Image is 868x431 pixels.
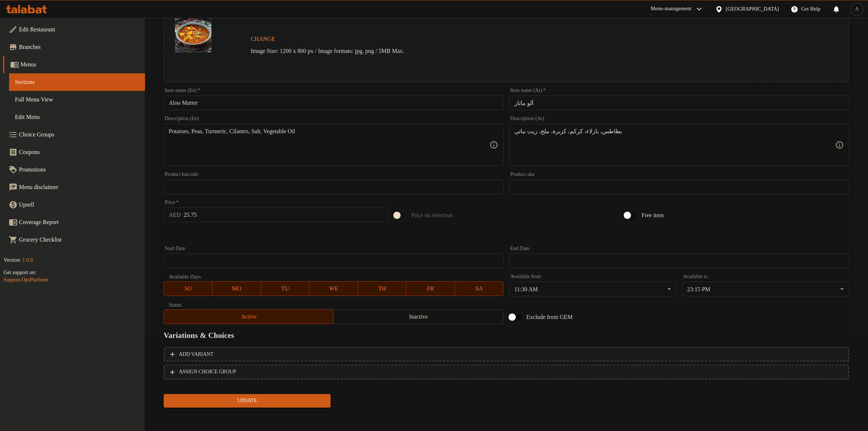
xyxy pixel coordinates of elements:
[167,284,210,294] span: SU
[333,309,503,324] button: Inactive
[361,284,404,294] span: TH
[19,183,139,192] span: Menu disclaimer
[184,208,388,222] input: Please enter price
[164,330,849,341] h2: Variations & Choices
[164,394,331,408] button: Update
[336,312,501,322] span: Inactive
[179,350,214,359] span: Add variant
[4,257,21,263] span: Version:
[3,178,145,196] a: Menu disclaimer
[179,367,236,377] span: ASSIGN CHOICE GROUP
[164,96,503,110] input: Enter name En
[455,281,503,296] button: SA
[19,43,139,51] span: Branches
[213,281,261,296] button: MO
[642,211,664,220] span: Free item
[9,91,145,108] a: Full Menu View
[248,32,278,47] button: Change
[164,309,334,324] button: Active
[19,235,139,244] span: Grocery Checklist
[458,284,501,294] span: SA
[509,282,676,296] div: 11:30 AM
[19,165,139,174] span: Promotions
[3,126,145,143] a: Choice Groups
[651,5,692,14] div: Menu-management
[310,281,358,296] button: WE
[23,257,33,263] span: 1.0.0
[248,47,745,55] p: Image Size: 1200 x 800 px / Image formats: jpg, png / 5MB Max.
[169,211,181,219] p: AED
[261,281,310,296] button: TU
[19,25,139,34] span: Edit Restaurant
[3,143,145,161] a: Coupons
[514,128,835,162] textarea: بطاطس، بازلاء، كركم، كزبرة، ملح، زيت نباتي
[175,16,211,53] img: aloo_matar638405663858510010.jpg
[9,108,145,126] a: Edit Menu
[9,73,145,91] a: Sections
[264,284,307,294] span: TU
[19,200,139,209] span: Upsell
[409,284,452,294] span: FR
[19,218,139,227] span: Coverage Report
[4,277,48,282] a: Support.OpsPlatform
[3,231,145,249] a: Grocery Checklist
[251,34,275,45] span: Change
[726,5,779,13] div: [GEOGRAPHIC_DATA]
[4,270,36,275] span: Get support on:
[3,161,145,178] a: Promotions
[215,284,258,294] span: MO
[164,281,213,296] button: SU
[682,282,849,296] div: 23:15 PM
[15,95,139,104] span: Full Menu View
[170,396,325,405] span: Update
[3,213,145,231] a: Coverage Report
[169,128,490,162] textarea: Potatoes, Peas, Turmeric, Cilantro, Salt, Vegetable Oil
[509,180,849,194] input: Please enter product sku
[15,113,139,122] span: Edit Menu
[15,78,139,86] span: Sections
[312,284,355,294] span: WE
[167,312,331,322] span: Active
[19,148,139,157] span: Coupons
[3,38,145,56] a: Branches
[526,313,573,322] span: Exclude from GEM
[20,60,139,69] span: Menus
[411,211,453,220] span: Price on selection
[19,130,139,139] span: Choice Groups
[509,96,849,110] input: Enter name Ar
[164,347,849,362] button: Add variant
[3,196,145,213] a: Upsell
[164,180,503,194] input: Please enter product barcode
[358,281,406,296] button: TH
[164,365,849,380] button: ASSIGN CHOICE GROUP
[3,21,145,38] a: Edit Restaurant
[3,56,145,73] a: Menus
[406,281,455,296] button: FR
[855,5,859,13] span: A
